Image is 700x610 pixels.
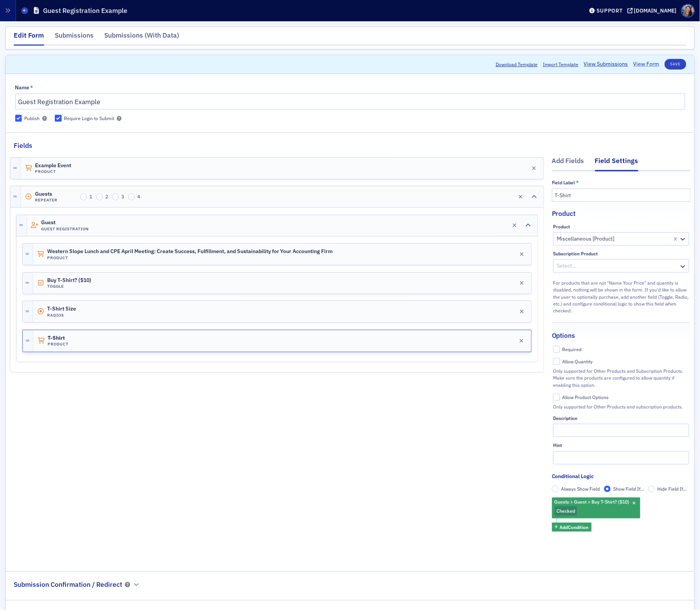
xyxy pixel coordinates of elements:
[128,193,135,200] input: 4
[47,284,91,289] h4: Toggle
[96,193,103,200] input: 2
[576,179,579,186] abbr: This field is required
[48,342,90,347] h4: Product
[613,486,644,492] span: Show Field If...
[552,156,584,170] div: Add Fields
[553,278,689,314] div: For products that are not "Name Your Price" and quantity is disabled, nothing will be shown in th...
[41,220,84,226] span: Guest
[553,224,570,230] div: Product
[552,209,576,219] h2: Product
[14,580,122,589] h2: Submission Confirmation / Redirect
[553,403,689,410] div: Only supported for Other Products and subscription products.
[561,486,600,492] span: Always Show Field
[14,141,32,151] h2: Fields
[665,59,686,70] button: Save
[35,163,78,169] span: Example Event
[553,251,598,257] div: Subscription Product
[681,4,695,17] span: Profile
[657,486,687,492] span: Hide Field If...
[553,368,689,388] div: Only supported for Other Products and Subscription Products. Make sure the products are configure...
[553,394,560,401] input: Allow Product Options
[47,277,91,284] span: Buy T-Shirt? ($10)
[64,115,115,122] div: Require Login to Submit
[89,193,92,200] span: 1
[604,486,611,493] input: Show Field If...
[55,30,94,44] div: Submissions
[47,249,333,255] span: Western Slope Lunch and CPE April Meeting: Create Success, Fulfillment, and Sustainability for Yo...
[563,394,609,401] div: Allow Product Options
[552,498,640,518] div: Checked
[634,7,677,14] div: [DOMAIN_NAME]
[553,358,560,365] input: Allow Quantity
[43,6,127,15] h1: Guest Registration Example
[35,198,78,203] h4: Repeater
[543,61,579,68] span: Import Template
[104,30,179,44] div: Submissions (With Data)
[597,7,623,14] div: Support
[563,346,582,353] div: Required
[553,442,562,448] div: Hint
[595,156,638,171] div: Field Settings
[627,8,679,13] button: [DOMAIN_NAME]
[55,115,62,122] input: Require Login to Submit
[30,84,33,91] abbr: This field is required
[552,523,592,532] button: AddCondition
[633,60,659,68] a: View Form
[552,331,576,341] h2: Options
[47,313,90,318] h4: Radios
[112,193,119,200] input: 3
[47,306,90,312] span: T-Shirt Size
[552,486,559,493] input: Always Show Field
[35,191,78,197] span: Guests
[552,180,576,185] div: Field Label
[560,524,589,531] span: Add Condition
[15,84,30,91] div: Name
[35,169,78,174] h4: Product
[121,193,124,200] span: 3
[24,115,40,122] div: Publish
[137,193,140,200] span: 4
[553,415,577,421] div: Description
[14,30,44,46] div: Edit Form
[553,346,560,353] input: Required
[15,115,22,122] input: Publish
[41,227,89,231] h4: Guest Registration
[80,193,87,200] input: 1
[563,358,593,365] div: Allow Quantity
[552,472,594,480] div: Conditional Logic
[48,335,90,341] span: T-Shirt
[555,499,630,505] span: Guests > Guest > Buy T-Shirt? ($10)
[105,193,108,200] span: 2
[47,255,333,260] h4: Product
[557,508,575,514] span: Checked
[496,61,538,68] button: Download Template
[584,60,628,68] a: View Submissions
[648,486,655,493] input: Hide Field If...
